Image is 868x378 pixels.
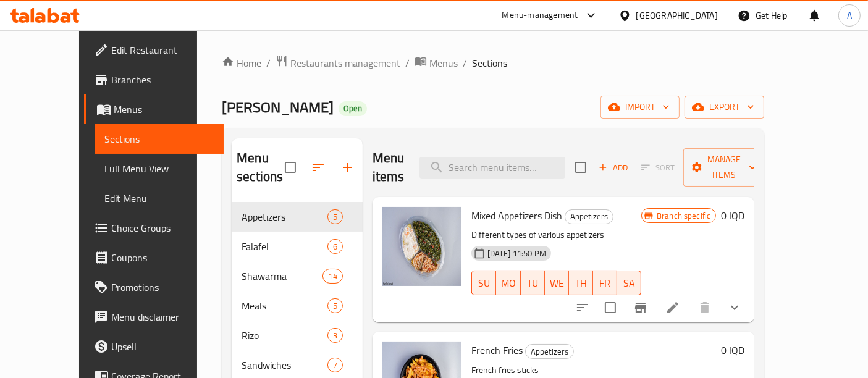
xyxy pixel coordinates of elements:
span: Falafel [242,239,327,254]
svg: Show Choices [727,300,742,315]
span: import [610,99,670,115]
span: 6 [328,241,342,253]
span: SA [622,274,636,292]
span: Mixed Appetizers Dish [471,206,562,225]
a: Upsell [84,332,224,361]
button: Add [594,158,633,177]
button: SA [617,271,641,295]
span: Upsell [111,339,214,354]
span: Meals [242,298,327,313]
span: Branches [111,72,214,87]
button: delete [690,293,720,322]
span: 7 [328,359,342,371]
a: Coupons [84,243,224,272]
span: Promotions [111,280,214,295]
p: Different types of various appetizers [471,227,641,243]
a: Branches [84,65,224,94]
span: Select all sections [277,154,303,180]
div: items [327,358,343,372]
div: items [322,269,342,283]
span: FR [598,274,612,292]
span: Open [339,103,367,114]
h2: Menu sections [237,149,285,186]
a: Edit menu item [665,300,680,315]
span: French Fries [471,341,523,359]
span: 3 [328,330,342,342]
span: Rizo [242,328,327,343]
div: Shawarma14 [232,261,363,291]
span: Edit Restaurant [111,43,214,57]
span: Select section [568,154,594,180]
span: Branch specific [652,210,715,222]
button: WE [545,271,569,295]
span: SU [477,274,491,292]
span: Shawarma [242,269,322,283]
span: Manage items [693,152,756,183]
span: Appetizers [565,209,613,224]
div: items [327,298,343,313]
a: Home [222,56,261,70]
div: Appetizers [525,344,574,359]
span: Coupons [111,250,214,265]
span: Edit Menu [104,191,214,206]
span: MO [501,274,516,292]
h6: 0 IQD [721,207,744,224]
div: Rizo3 [232,321,363,350]
button: show more [720,293,749,322]
span: Select to update [597,295,623,321]
h6: 0 IQD [721,342,744,359]
div: [GEOGRAPHIC_DATA] [636,9,718,22]
div: items [327,209,343,224]
div: Appetizers5 [232,202,363,232]
button: Add section [333,153,363,182]
a: Edit Menu [95,183,224,213]
button: MO [496,271,521,295]
span: Full Menu View [104,161,214,176]
span: Appetizers [526,345,573,359]
h2: Menu items [373,149,405,186]
span: [PERSON_NAME] [222,93,334,121]
span: WE [550,274,564,292]
span: Sandwiches [242,358,327,372]
button: TH [569,271,593,295]
span: export [694,99,754,115]
a: Choice Groups [84,213,224,243]
a: Full Menu View [95,154,224,183]
a: Restaurants management [276,55,400,71]
span: Sort sections [303,153,333,182]
button: sort-choices [568,293,597,322]
span: Sections [472,56,507,70]
span: Choice Groups [111,220,214,235]
span: Restaurants management [290,56,400,70]
span: 14 [323,271,342,282]
div: Meals5 [232,291,363,321]
div: Open [339,101,367,116]
span: Add item [594,158,633,177]
button: FR [593,271,617,295]
div: items [327,328,343,343]
p: French fries sticks [471,363,717,378]
a: Promotions [84,272,224,302]
button: Manage items [683,148,766,187]
button: SU [471,271,496,295]
input: search [419,157,565,178]
div: items [327,239,343,254]
span: Appetizers [242,209,327,224]
li: / [463,56,467,70]
a: Sections [95,124,224,154]
button: Branch-specific-item [626,293,655,322]
span: A [847,9,852,22]
button: export [685,96,764,119]
span: Menus [429,56,458,70]
div: Menu-management [502,8,578,23]
a: Menu disclaimer [84,302,224,332]
img: Mixed Appetizers Dish [382,207,461,286]
a: Menus [415,55,458,71]
span: Menus [114,102,214,117]
span: Add [597,161,630,175]
button: import [600,96,680,119]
